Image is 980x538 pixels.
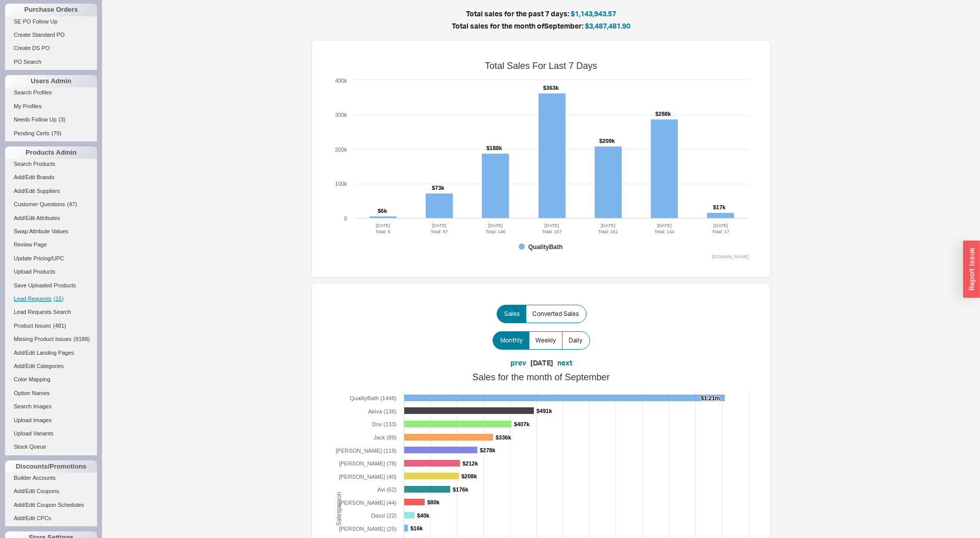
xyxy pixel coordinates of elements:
[339,460,397,467] tspan: [PERSON_NAME] (78)
[410,525,423,531] tspan: $16k
[5,348,97,358] a: Add/Edit Landing Pages
[5,388,97,399] a: Option Names
[5,146,97,159] div: Products Admin
[54,296,64,302] span: ( 15 )
[485,61,597,71] tspan: Total Sales For Last 7 Days
[5,199,97,210] a: Customer Questions(47)
[712,254,749,259] text: [DOMAIN_NAME]
[368,408,397,414] tspan: Akiva (136)
[532,310,579,318] span: Converted Sales
[461,473,477,479] tspan: $208k
[5,294,97,304] a: Lead Requests(15)
[713,204,726,210] tspan: $17k
[5,43,97,54] a: Create DS PO
[545,223,559,228] tspan: [DATE]
[5,101,97,112] a: My Profiles
[5,87,97,98] a: Search Profiles
[339,500,397,506] tspan: [PERSON_NAME] (44)
[335,181,347,187] text: 100k
[557,358,572,368] button: next
[350,395,397,401] tspan: QualityBath (1448)
[378,208,387,214] tspan: $6k
[462,460,478,467] tspan: $212k
[599,138,615,144] tspan: $209k
[528,243,562,251] tspan: QualityBath
[5,361,97,372] a: Add/Edit Categories
[335,112,347,118] text: 300k
[5,374,97,385] a: Color Mapping
[335,146,347,153] text: 200k
[5,16,97,27] a: SE PO Follow Up
[5,128,97,139] a: Pending Certs(79)
[430,229,448,234] tspan: Total: 87
[5,4,97,16] div: Purchase Orders
[14,116,57,123] span: Needs Follow Up
[5,172,97,183] a: Add/Edit Brands
[335,492,342,526] tspan: Salesperson
[5,253,97,264] a: Update Pricing/UPC
[714,223,728,228] tspan: [DATE]
[67,201,77,207] span: ( 47 )
[417,512,430,519] tspan: $40k
[14,336,71,342] span: Missing Product Issues
[480,447,496,453] tspan: $278k
[5,266,97,277] a: Upload Products
[53,323,66,329] span: ( 481 )
[432,223,446,228] tspan: [DATE]
[432,185,445,191] tspan: $73k
[335,78,347,84] text: 400k
[376,223,390,228] tspan: [DATE]
[5,57,97,67] a: PO Search
[376,229,390,234] tspan: Total: 6
[339,474,397,480] tspan: [PERSON_NAME] (40)
[374,434,397,441] tspan: Jack (89)
[510,358,526,368] button: prev
[530,358,553,368] div: [DATE]
[5,226,97,237] a: Swap Attribute Values
[14,201,65,207] span: Customer Questions
[571,9,616,18] span: $1,143,943.57
[5,486,97,497] a: Add/Edit Coupons
[543,85,559,91] tspan: $363k
[712,229,729,234] tspan: Total: 17
[339,526,397,532] tspan: [PERSON_NAME] (25)
[504,310,520,318] span: Sales
[569,336,582,345] span: Daily
[377,486,397,493] tspan: Avi (62)
[5,415,97,426] a: Upload Images
[5,442,97,452] a: Stock Queue
[14,296,52,302] span: Lead Requests
[59,116,65,123] span: ( 3 )
[5,186,97,197] a: Add/Edit Suppliers
[336,448,397,454] tspan: [PERSON_NAME] (119)
[5,500,97,510] a: Add/Edit Coupon Schedules
[5,159,97,169] a: Search Products
[52,130,62,136] span: ( 79 )
[5,75,97,87] div: Users Admin
[486,145,502,151] tspan: $188k
[5,401,97,412] a: Search Images
[472,372,609,382] tspan: Sales for the month of September
[219,22,863,30] h5: Total sales for the month of September :
[701,395,720,401] tspan: $1.21m
[5,321,97,331] a: Product Issues(481)
[657,223,671,228] tspan: [DATE]
[542,229,561,234] tspan: Total: 157
[485,229,505,234] tspan: Total: 146
[5,334,97,345] a: Missing Product Issues(9188)
[598,229,618,234] tspan: Total: 161
[5,513,97,524] a: Add/Edit CPCs
[5,307,97,317] a: Lead Requests Search
[5,460,97,473] div: Discounts/Promotions
[14,323,51,329] span: Product Issues
[219,10,863,17] h5: Total sales for the past 7 days:
[654,229,674,234] tspan: Total: 144
[14,130,50,136] span: Pending Certs
[453,486,469,493] tspan: $176k
[514,421,530,427] tspan: $407k
[585,21,630,30] span: $3,487,481.90
[601,223,615,228] tspan: [DATE]
[496,434,511,441] tspan: $336k
[5,280,97,291] a: Save Uploaded Products
[655,111,671,117] tspan: $288k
